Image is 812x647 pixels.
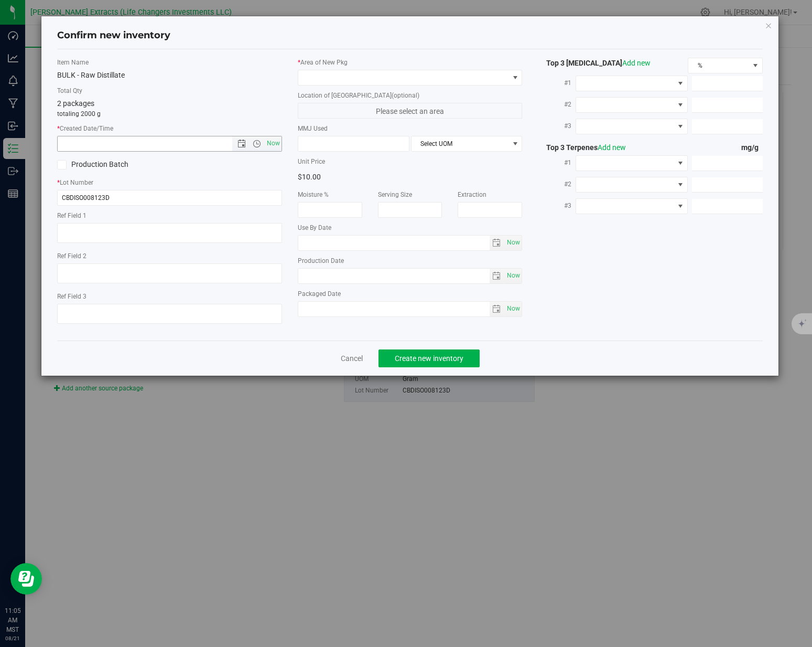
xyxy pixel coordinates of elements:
span: select [504,302,522,316]
span: Open the time view [248,140,266,148]
label: Location of [GEOGRAPHIC_DATA] [298,91,523,100]
span: Set Current date [505,268,523,283]
span: mg/g [741,143,763,152]
a: Cancel [341,353,363,364]
span: select [490,302,505,316]
label: Item Name [57,58,282,67]
label: Area of New Pkg [298,58,523,67]
a: Add new [622,59,651,67]
label: #2 [538,175,575,194]
span: Top 3 [MEDICAL_DATA] [538,59,651,67]
span: Set Current date [505,235,523,250]
label: Created Date/Time [57,124,282,133]
span: (optional) [392,92,419,99]
p: totaling 2000 g [57,109,282,119]
label: Ref Field 3 [57,292,282,301]
label: Production Date [298,256,523,266]
label: Production Batch [57,159,161,170]
span: Please select an area [298,103,523,119]
label: #1 [538,73,575,92]
span: Set Current date [264,136,282,151]
label: #3 [538,196,575,215]
span: Top 3 Terpenes [538,143,626,152]
span: Select UOM [412,136,509,151]
span: NO DATA FOUND [576,155,688,171]
label: #2 [538,95,575,114]
span: select [490,236,505,250]
span: NO DATA FOUND [576,97,688,113]
label: #3 [538,116,575,135]
label: Lot Number [57,178,282,187]
label: Serving Size [378,190,442,199]
span: select [504,236,522,250]
span: select [490,269,505,283]
div: BULK - Raw Distillate [57,70,282,81]
div: $10.00 [298,169,402,185]
span: 2 packages [57,99,94,108]
button: Create new inventory [378,349,480,367]
span: select [504,269,522,283]
label: Extraction [458,190,522,199]
label: #1 [538,153,575,172]
span: NO DATA FOUND [576,198,688,214]
label: MMJ Used [298,124,523,133]
span: Open the date view [233,140,251,148]
span: Create new inventory [395,354,463,363]
label: Moisture % [298,190,362,199]
label: Use By Date [298,223,523,232]
label: Packaged Date [298,289,523,299]
span: NO DATA FOUND [576,119,688,134]
label: Unit Price [298,157,402,166]
label: Ref Field 1 [57,211,282,220]
a: Add new [598,143,626,152]
span: % [688,58,749,73]
h4: Confirm new inventory [57,29,170,43]
span: NO DATA FOUND [576,76,688,91]
label: Ref Field 2 [57,251,282,261]
iframe: Resource center [10,563,42,595]
label: Total Qty [57,86,282,96]
span: Set Current date [505,301,523,316]
span: NO DATA FOUND [576,177,688,193]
